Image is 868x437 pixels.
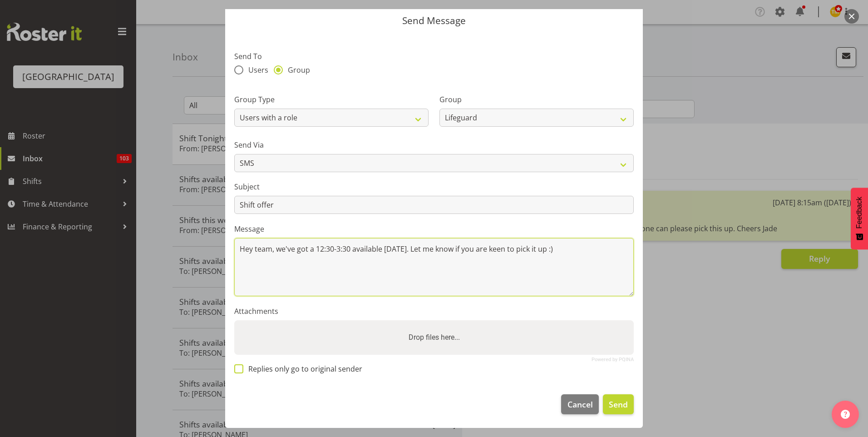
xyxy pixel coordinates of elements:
label: Group [439,94,634,105]
span: Send [609,398,628,410]
p: Send Message [234,16,634,25]
label: Attachments [234,306,634,317]
span: Users [243,65,268,74]
label: Send To [234,51,634,62]
span: Feedback [855,197,863,228]
input: Subject [234,196,634,214]
button: Feedback - Show survey [851,188,868,249]
span: Cancel [567,398,593,410]
label: Message [234,223,634,234]
label: Subject [234,181,634,192]
button: Cancel [561,394,598,414]
a: Powered by PQINA [592,358,634,362]
img: help-xxl-2.png [841,410,850,419]
label: Drop files here... [405,328,464,347]
button: Send [603,394,634,414]
label: Group Type [234,94,429,105]
span: Group [283,65,310,74]
span: Replies only go to original sender [243,364,362,373]
label: Send Via [234,139,634,150]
